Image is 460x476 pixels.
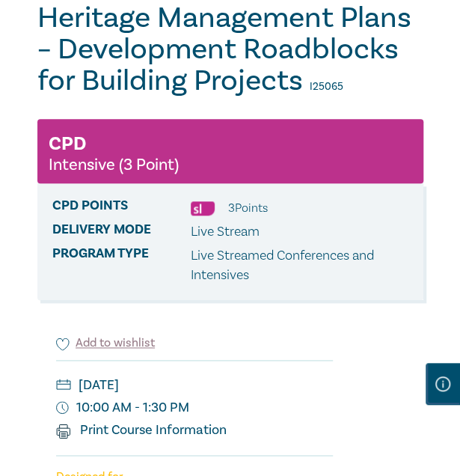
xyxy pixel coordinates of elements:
li: 3 Point s [228,198,268,218]
span: Live Stream [191,223,260,240]
button: Add to wishlist [56,335,156,352]
h3: CPD [49,130,86,157]
p: Live Streamed Conferences and Intensives [191,246,408,285]
img: Substantive Law [191,201,215,216]
small: [DATE] [56,374,333,397]
small: 10:00 AM - 1:30 PM [56,397,333,419]
span: Program type [52,246,191,285]
img: Information Icon [435,376,450,391]
span: Delivery Mode [52,222,191,242]
a: Print Course Information [56,421,227,439]
small: I25065 [310,80,343,94]
span: CPD Points [52,198,191,218]
small: Intensive (3 Point) [49,157,179,172]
